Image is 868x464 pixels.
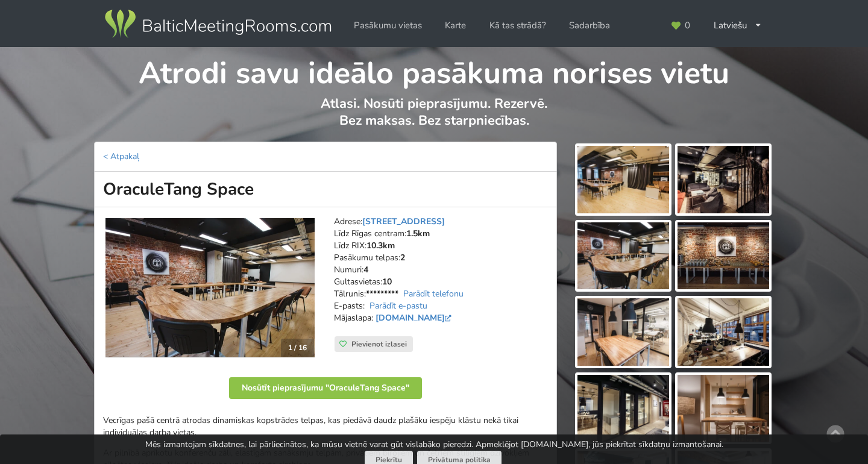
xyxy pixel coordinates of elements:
img: Baltic Meeting Rooms [102,7,333,41]
button: Nosūtīt pieprasījumu "OraculeTang Space" [229,377,422,399]
a: Karte [436,14,474,37]
img: OraculeTang Space | Rīga | Pasākumu vieta - galerijas bilde [577,146,669,213]
a: Sadarbība [561,14,618,37]
span: 0 [685,21,690,30]
img: OraculeTang Space | Rīga | Pasākumu vieta - galerijas bilde [678,146,769,213]
a: Neierastas vietas | Rīga | OraculeTang Space 1 / 16 [105,218,315,358]
strong: 4 [363,264,368,275]
div: 1 / 16 [281,339,314,357]
img: OraculeTang Space | Rīga | Pasākumu vieta - galerijas bilde [678,222,769,290]
a: Parādīt telefonu [403,288,464,299]
div: Latviešu [705,14,771,37]
img: OraculeTang Space | Rīga | Pasākumu vieta - galerijas bilde [678,298,769,366]
p: Atlasi. Nosūti pieprasījumu. Rezervē. Bez maksas. Bez starpniecības. [95,95,774,142]
a: Pasākumu vietas [345,14,430,37]
img: OraculeTang Space | Rīga | Pasākumu vieta - galerijas bilde [577,298,669,366]
address: Adrese: Līdz Rīgas centram: Līdz RIX: Pasākumu telpas: Numuri: Gultasvietas: Tālrunis: E-pasts: M... [334,216,548,336]
img: OraculeTang Space | Rīga | Pasākumu vieta - galerijas bilde [577,375,669,442]
strong: 10.3km [366,240,395,251]
a: Parādīt e-pastu [370,300,427,312]
a: [DOMAIN_NAME] [376,312,454,324]
strong: 1.5km [406,228,430,239]
h1: Atrodi savu ideālo pasākuma norises vietu [95,47,774,93]
img: Neierastas vietas | Rīga | OraculeTang Space [105,218,315,358]
span: Pievienot izlasei [351,339,407,349]
img: OraculeTang Space | Rīga | Pasākumu vieta - galerijas bilde [577,222,669,290]
a: [STREET_ADDRESS] [362,216,445,227]
img: OraculeTang Space | Rīga | Pasākumu vieta - galerijas bilde [678,375,769,442]
p: Vecrīgas pašā centrā atrodas dinamiskas kopstrādes telpas, kas piedāvā daudz plašāku iespēju klās... [103,415,548,439]
h1: OraculeTang Space [94,172,557,207]
strong: 10 [382,276,392,287]
strong: 2 [400,252,405,263]
a: Kā tas strādā? [481,14,555,37]
a: < Atpakaļ [103,151,139,162]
